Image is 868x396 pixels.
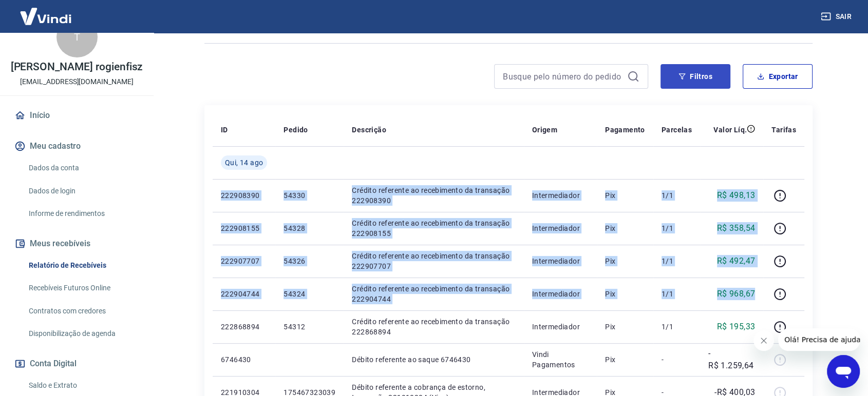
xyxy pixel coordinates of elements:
iframe: Botão para abrir a janela de mensagens [827,355,860,388]
a: Disponibilização de agenda [25,323,141,344]
button: Exportar [743,64,813,89]
p: [EMAIL_ADDRESS][DOMAIN_NAME] [20,76,134,87]
p: Valor Líq. [713,125,747,135]
a: Informe de rendimentos [25,203,141,224]
a: Saldo e Extrato [25,375,141,396]
p: Intermediador [532,256,589,266]
a: Dados da conta [25,157,141,179]
p: 54324 [284,289,335,299]
button: Conta Digital [12,352,141,375]
p: Crédito referente ao recebimento da transação 222908155 [352,218,515,239]
p: 1/1 [662,223,692,233]
p: - [662,354,692,365]
p: 1/1 [662,322,692,332]
p: R$ 195,33 [717,321,756,333]
p: Pix [605,256,645,266]
span: Olá! Precisa de ajuda? [6,7,86,15]
p: -R$ 1.259,64 [708,347,755,372]
p: 54330 [284,190,335,201]
span: Qui, 14 ago [225,157,263,168]
p: Pix [605,190,645,201]
p: [PERSON_NAME] rogienfisz [11,62,143,72]
p: Crédito referente ao recebimento da transação 222904744 [352,284,515,304]
a: Dados de login [25,181,141,202]
button: Meu cadastro [12,135,141,157]
p: Pagamento [605,125,645,135]
p: Tarifas [771,125,796,135]
p: Pix [605,289,645,299]
a: Contratos com credores [25,301,141,322]
p: Intermediador [532,322,589,332]
p: R$ 968,67 [717,288,756,300]
p: Intermediador [532,289,589,299]
p: 222868894 [221,322,267,332]
p: 54312 [284,322,335,332]
p: 222908390 [221,190,267,201]
p: 54326 [284,256,335,266]
iframe: Fechar mensagem [753,330,774,351]
a: Recebíveis Futuros Online [25,278,141,299]
p: 1/1 [662,256,692,266]
p: Pedido [284,125,308,135]
p: 1/1 [662,289,692,299]
p: 222904744 [221,289,267,299]
p: 6746430 [221,354,267,365]
iframe: Mensagem da empresa [778,328,860,351]
button: Filtros [661,64,730,89]
p: Pix [605,322,645,332]
p: Débito referente ao saque 6746430 [352,354,515,365]
a: Início [12,104,141,127]
div: T [56,16,98,57]
p: Pix [605,354,645,365]
p: 222907707 [221,256,267,266]
p: 54328 [284,223,335,233]
a: Relatório de Recebíveis [25,255,141,276]
img: Vindi [12,1,79,32]
p: Parcelas [662,125,692,135]
p: Vindi Pagamentos [532,349,589,370]
p: ID [221,125,228,135]
p: Intermediador [532,190,589,201]
p: Crédito referente ao recebimento da transação 222908390 [352,185,515,206]
p: R$ 358,54 [717,222,756,234]
input: Busque pelo número do pedido [503,69,623,84]
p: Pix [605,223,645,233]
p: Crédito referente ao recebimento da transação 222907707 [352,251,515,271]
p: R$ 498,13 [717,189,756,202]
p: 222908155 [221,223,267,233]
p: Intermediador [532,223,589,233]
p: R$ 492,47 [717,255,756,267]
button: Sair [819,7,856,26]
p: Crédito referente ao recebimento da transação 222868894 [352,316,515,337]
p: Origem [532,125,557,135]
button: Meus recebíveis [12,232,141,255]
p: 1/1 [662,190,692,201]
p: Descrição [352,125,386,135]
